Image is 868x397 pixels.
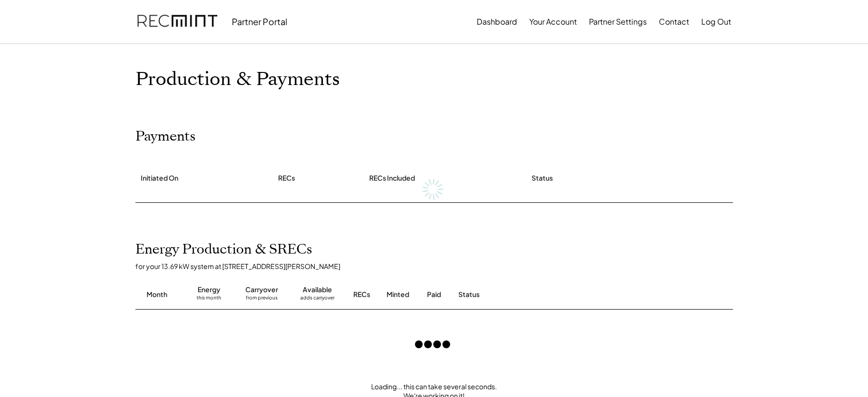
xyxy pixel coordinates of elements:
[245,285,278,295] div: Carryover
[300,295,334,304] div: adds carryover
[135,262,743,270] div: for your 13.69 kW system at [STREET_ADDRESS][PERSON_NAME]
[147,290,167,299] div: Month
[458,290,622,299] div: Status
[369,173,415,183] div: RECs Included
[529,12,577,31] button: Your Account
[387,290,409,299] div: Minted
[477,12,517,31] button: Dashboard
[197,295,221,304] div: this month
[532,173,553,183] div: Status
[141,173,178,183] div: Initiated On
[278,173,295,183] div: RECs
[137,5,217,38] img: recmint-logotype%403x.png
[198,285,220,295] div: Energy
[701,12,731,31] button: Log Out
[232,16,287,27] div: Partner Portal
[427,290,441,299] div: Paid
[135,241,312,258] h2: Energy Production & SRECs
[659,12,689,31] button: Contact
[303,285,332,295] div: Available
[246,295,278,304] div: from previous
[353,290,370,299] div: RECs
[589,12,647,31] button: Partner Settings
[135,128,196,145] h2: Payments
[135,68,733,91] h1: Production & Payments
